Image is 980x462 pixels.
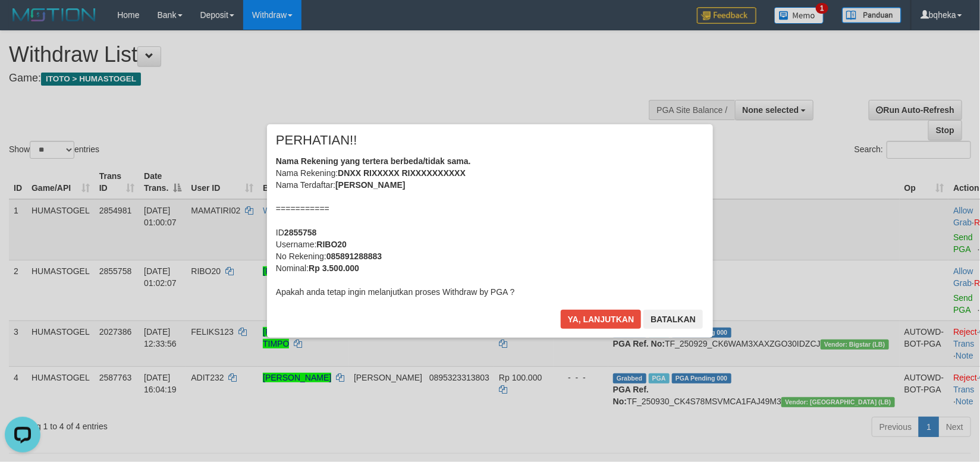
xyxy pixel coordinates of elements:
b: Nama Rekening yang tertera berbeda/tidak sama. [276,156,471,166]
b: 2855758 [284,228,317,237]
b: RIBO20 [316,240,347,249]
b: Rp 3.500.000 [309,263,359,273]
b: 085891288883 [326,252,382,261]
span: PERHATIAN!! [276,134,357,146]
button: Ya, lanjutkan [561,310,642,329]
button: Batalkan [643,310,703,329]
button: Open LiveChat chat widget [5,5,40,40]
b: [PERSON_NAME] [335,180,405,190]
div: Nama Rekening: Nama Terdaftar: =========== ID Username: No Rekening: Nominal: Apakah anda tetap i... [276,155,704,298]
b: DNXX RIXXXXX RIXXXXXXXXXX [338,168,466,178]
